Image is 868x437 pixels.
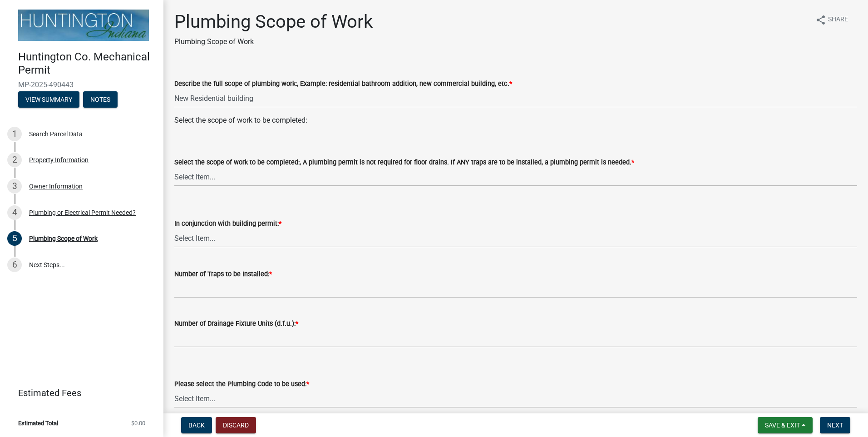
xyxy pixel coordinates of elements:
[18,50,156,77] h4: Huntington Co. Mechanical Permit
[29,209,136,216] div: Plumbing or Electrical Permit Needed?
[820,417,850,433] button: Next
[7,231,22,246] div: 5
[18,10,149,41] img: Huntington County, Indiana
[827,422,843,429] span: Next
[174,36,373,47] p: Plumbing Scope of Work
[29,183,83,189] div: Owner Information
[29,131,83,137] div: Search Parcel Data
[18,420,58,426] span: Estimated Total
[131,420,145,426] span: $0.00
[174,221,281,227] label: In conjunction with building permit:
[7,258,22,272] div: 6
[174,159,634,166] label: Select the scope of work to be completed:, A plumbing permit is not required for floor drains. If...
[174,11,373,33] h1: Plumbing Scope of Work
[7,384,149,402] a: Estimated Fees
[808,11,855,29] button: shareShare
[188,422,205,429] span: Back
[174,321,298,327] label: Number of Drainage Fixture Units (d.f.u.):
[29,157,89,163] div: Property Information
[174,115,857,126] div: Select the scope of work to be completed:
[174,271,272,278] label: Number of Traps to be Installed:
[181,417,212,433] button: Back
[7,127,22,141] div: 1
[758,417,813,433] button: Save & Exit
[29,235,98,242] div: Plumbing Scope of Work
[815,15,826,25] i: share
[7,179,22,194] div: 3
[83,96,118,104] wm-modal-confirm: Notes
[7,205,22,220] div: 4
[18,91,79,108] button: View Summary
[7,153,22,167] div: 2
[174,81,512,87] label: Describe the full scope of plumbing work:, Example: residential bathroom addition, new commercial...
[18,96,79,104] wm-modal-confirm: Summary
[216,417,256,433] button: Discard
[18,80,145,89] span: MP-2025-490443
[828,15,848,25] span: Share
[83,91,118,108] button: Notes
[765,422,800,429] span: Save & Exit
[174,381,309,387] label: Please select the Plumbing Code to be used:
